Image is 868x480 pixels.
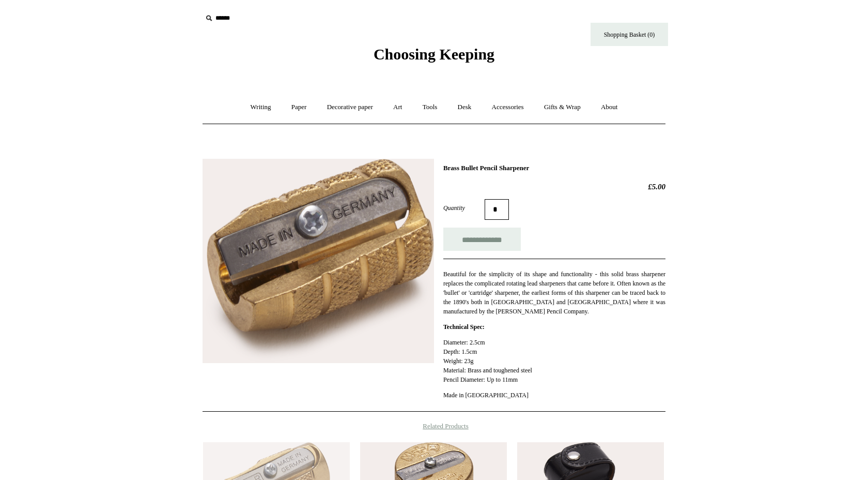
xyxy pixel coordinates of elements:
a: Tools [413,94,447,121]
label: Quantity [443,203,485,213]
span: Choosing Keeping [374,46,494,63]
p: Made in [GEOGRAPHIC_DATA] [443,391,665,400]
a: Gifts & Wrap [535,94,590,121]
a: Accessories [483,94,533,121]
a: Paper [282,94,316,121]
a: Decorative paper [318,94,382,121]
a: Art [384,94,411,121]
img: Brass Bullet Pencil Sharpener [203,159,434,363]
a: Desk [448,94,481,121]
h4: Related Products [176,422,692,430]
p: Beautiful for the simplicity of its shape and functionality - this solid brass sharpener replaces... [443,269,665,316]
h2: £5.00 [443,182,665,191]
a: Writing [241,94,281,121]
strong: Technical Spec: [443,323,485,331]
a: Shopping Basket (0) [591,23,668,46]
p: Diameter: 2.5cm Depth: 1.5cm Weight: 23g Material: Brass and toughened steel Pencil Diameter: Up ... [443,338,665,384]
a: Choosing Keeping [374,54,494,61]
h1: Brass Bullet Pencil Sharpener [443,164,665,172]
a: About [592,94,627,121]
